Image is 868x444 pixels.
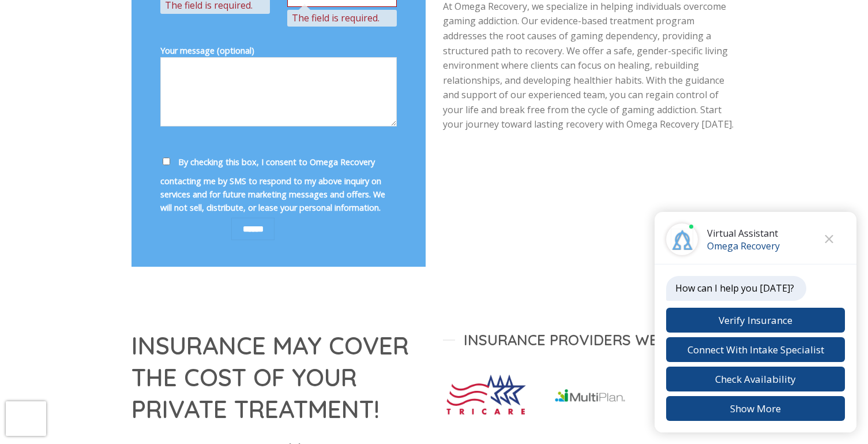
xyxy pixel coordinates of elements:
span: Insurance Providers we Accept [464,330,716,349]
textarea: Your message (optional) [160,57,397,126]
strong: INSURANCE MAY COVER THE COST OF YOUR PRIVATE TREATMENT! [131,330,409,424]
label: Your message (optional) [160,44,397,135]
input: By checking this box, I consent to Omega Recovery contacting me by SMS to respond to my above inq... [163,158,170,165]
span: The field is required. [287,10,397,27]
span: By checking this box, I consent to Omega Recovery contacting me by SMS to respond to my above inq... [160,156,385,213]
